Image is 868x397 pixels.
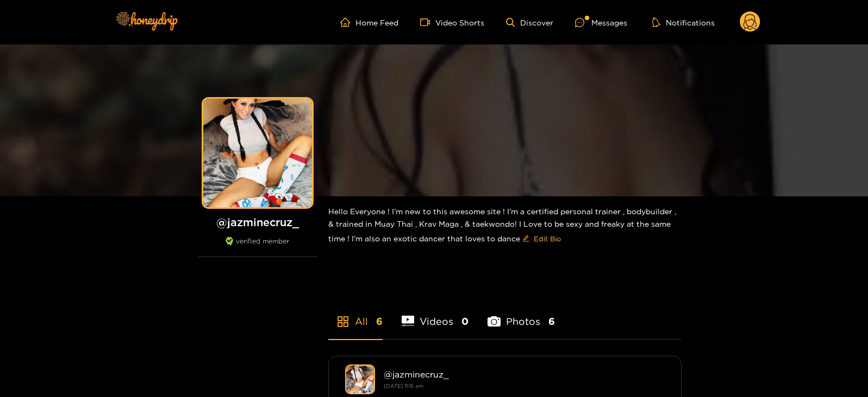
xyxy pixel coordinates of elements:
span: Edit Bio [534,233,561,244]
li: All [328,290,383,339]
a: Home Feed [340,17,398,27]
li: Videos [402,290,469,339]
button: Notifications [649,17,718,28]
li: Photos [488,290,555,339]
span: 6 [548,315,555,328]
img: jazminecruz_ [345,364,375,394]
span: video-camera [420,17,435,27]
div: Messages [575,16,627,29]
h1: @ jazminecruz_ [198,215,317,229]
span: 6 [376,315,383,328]
a: Discover [506,18,553,27]
span: edit [522,235,529,243]
button: editEdit Bio [520,230,563,247]
div: Hello Everyone ! I’m new to this awesome site ! I’m a certified personal trainer , bodybuilder , ... [328,196,682,256]
small: [DATE] 11:15 am [384,383,423,389]
div: @ jazminecruz_ [384,369,665,379]
span: 0 [461,315,469,328]
span: appstore [336,315,349,328]
a: Video Shorts [420,17,484,27]
div: verified member [198,237,317,257]
span: home [340,17,355,27]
